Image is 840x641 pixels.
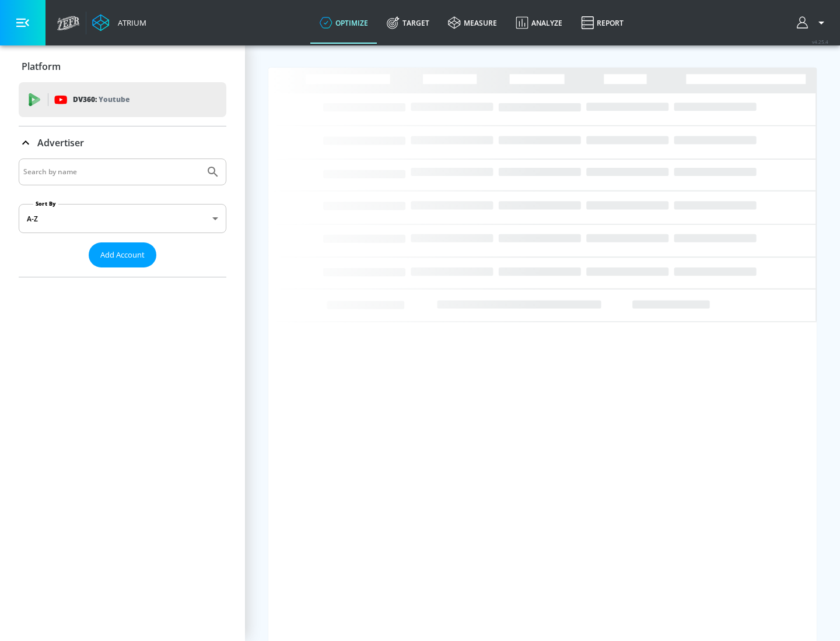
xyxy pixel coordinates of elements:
a: Atrium [92,14,146,31]
a: measure [439,2,506,44]
span: v 4.25.4 [812,38,828,45]
div: Advertiser [19,159,226,277]
input: Search by name [23,164,200,179]
div: Atrium [113,17,146,28]
a: Analyze [506,2,572,44]
div: Advertiser [19,126,226,159]
p: Youtube [99,93,129,105]
button: Add Account [89,242,156,267]
p: Advertiser [37,136,84,149]
a: Report [572,2,633,44]
p: DV360: [73,93,129,106]
p: Platform [22,60,61,73]
a: optimize [310,2,377,44]
span: Add Account [100,248,145,262]
div: Platform [19,50,226,83]
div: A-Z [19,204,226,233]
div: DV360: Youtube [19,82,226,117]
nav: list of Advertiser [19,267,226,277]
label: Sort By [33,200,58,207]
a: Target [377,2,439,44]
